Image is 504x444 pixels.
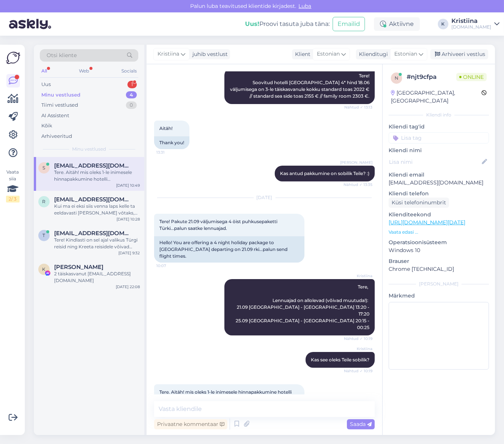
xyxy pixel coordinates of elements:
div: Kliendi info [389,112,489,118]
div: 4 [126,91,137,99]
div: Privaatne kommentaar [154,419,227,429]
span: Minu vestlused [72,146,106,153]
span: Karmi Kullamägi [54,264,103,270]
span: Tere! Pakute 21.09 väljumisega 4 öist puhkusepaketti Türki...palun saatke lennuajad. [159,219,280,231]
div: 2 / 3 [6,196,20,202]
span: saialillelaps@hotmail.com [54,162,132,169]
div: Kõik [41,122,52,130]
p: [EMAIL_ADDRESS][DOMAIN_NAME] [389,179,489,187]
div: Tiimi vestlused [41,101,78,109]
div: All [40,66,48,76]
span: Estonian [317,50,340,58]
div: Minu vestlused [41,91,80,99]
div: Klient [292,50,310,58]
span: Nähtud ✓ 13:35 [344,182,372,187]
div: Vaata siia [6,169,20,202]
span: Kristiina [157,50,179,58]
img: Askly Logo [6,51,20,65]
div: juhib vestlust [189,50,228,58]
div: Arhiveeritud [41,133,72,140]
div: Kui ma ei eksi siis venna laps kelle ta eeldavasti [PERSON_NAME] võtaks, peaks olema 14 :) hommik... [54,203,140,216]
p: Märkmed [389,292,489,300]
p: Chrome [TECHNICAL_ID] [389,265,489,273]
span: Online [456,73,487,81]
div: K [438,19,448,29]
span: 10:07 [156,263,185,269]
span: r [42,199,46,204]
a: Kristiina[DOMAIN_NAME] [451,18,499,30]
div: 1 [127,81,137,88]
input: Lisa tag [389,132,489,143]
div: [DATE] [154,194,375,201]
div: Web [78,66,91,76]
div: Tere! Kindlasti on sel ajal valikus Türgi reisid ning Kreeta reisidele võivad samuti veel mõned l... [54,237,140,250]
p: Operatsioonisüsteem [389,239,489,246]
span: ratsep.annika1995@gmail.com [54,196,132,203]
div: [GEOGRAPHIC_DATA], [GEOGRAPHIC_DATA] [391,89,481,105]
div: [PERSON_NAME] [389,281,489,287]
span: Saada [350,421,372,427]
span: Kas antud pakkumine on sobilik Teile? :) [280,171,369,176]
span: Nähtud ✓ 10:19 [344,336,372,341]
p: Kliendi email [389,171,489,179]
span: [PERSON_NAME] [340,160,372,165]
span: Otsi kliente [47,51,77,59]
span: n [395,75,398,81]
p: Vaata edasi ... [389,229,489,236]
div: Uus [41,81,51,88]
div: [DATE] 22:08 [116,284,140,290]
button: Emailid [333,17,365,31]
div: Arhiveeri vestlus [430,49,488,59]
div: [DATE] 10:49 [116,183,140,188]
span: Nähtud ✓ 13:13 [344,104,372,110]
div: Küsi telefoninumbrit [389,198,449,208]
span: Kristiina [344,273,372,279]
span: Nähtud ✓ 10:19 [344,368,372,374]
b: Uus! [245,20,259,27]
span: Tere. Aitäh! mis oleks 1-le inimesele hinnapakkumine hotelli [PERSON_NAME] [PERSON_NAME], [PERSON... [159,389,293,402]
p: Kliendi telefon [389,190,489,198]
span: Estonian [394,50,417,58]
div: Proovi tasuta juba täna: [245,20,330,29]
span: K [42,266,46,272]
span: Kristiina [344,346,372,352]
span: 13:31 [156,150,185,155]
p: Brauser [389,257,489,265]
p: Klienditeekond [389,211,489,219]
div: 2 täiskasvanut [EMAIL_ADDRESS][DOMAIN_NAME] [54,270,140,284]
div: [DOMAIN_NAME] [451,24,491,30]
div: Hello! You are offering a 4 night holiday package to [GEOGRAPHIC_DATA] departing on 21.09 rki...p... [154,236,304,263]
div: Socials [120,66,138,76]
span: t [43,233,45,238]
p: Kliendi nimi [389,146,489,154]
p: Windows 10 [389,246,489,254]
span: Aitäh! [159,125,173,131]
div: # njt9cfpa [407,72,456,82]
div: 0 [126,101,137,109]
span: tiinapukma@gmail.com [54,230,132,237]
span: Kas see oleks Teile sobilik? [311,357,369,362]
span: Tere, Lennuajad on allolevad (võivad muutuda!): 21.09 [GEOGRAPHIC_DATA] - [GEOGRAPHIC_DATA] 13:20... [236,284,371,330]
div: [DATE] 9:32 [118,250,140,256]
div: Thank you! [154,136,189,149]
a: [URL][DOMAIN_NAME][DATE] [389,219,465,226]
p: Kliendi tag'id [389,123,489,131]
div: Tere. Aitäh! mis oleks 1-le inimesele hinnapakkumine hotelli [PERSON_NAME] [PERSON_NAME], [PERSON... [54,169,140,183]
div: [DATE] 10:28 [117,216,140,222]
span: Luba [297,3,314,9]
div: Klienditugi [356,50,388,58]
input: Lisa nimi [389,158,480,166]
div: AI Assistent [41,112,69,119]
div: Aktiivne [374,17,420,31]
span: s [43,165,45,171]
div: Kristiina [451,18,491,24]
